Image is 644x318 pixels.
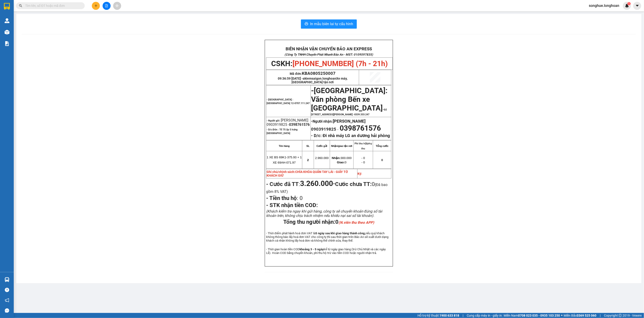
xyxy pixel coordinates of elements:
span: caret-down [635,4,639,8]
span: - STK nhận tiền COD: [266,202,318,208]
strong: Ghi chú/chính sách: [267,170,348,177]
span: 09:36:59 [DATE] - [278,77,347,84]
span: Đón : Tổ 75 ấp 5 hưng [GEOGRAPHIC_DATA] [267,128,297,135]
span: question-circle [5,288,9,292]
input: Tìm tên, số ĐT hoặc mã đơn [25,3,79,8]
span: 0 [335,219,374,225]
span: 0 [298,195,303,201]
strong: Đi nhà máy LG an dương hải phòng [323,133,390,138]
strong: (Công Ty TNHH Chuyển Phát Nhanh Bảo An - MST: 0109597835) [284,53,373,56]
span: CSKH: [271,59,388,68]
img: icon-new-feature [625,4,629,8]
span: - 0 [361,156,365,160]
strong: 5 ngày sau khi giao hàng thành công, [315,232,366,235]
span: - [300,179,335,188]
span: Hỗ trợ kỹ thuật: [418,313,459,318]
span: Người nhận: [311,119,366,132]
span: - [311,86,314,95]
span: search [19,4,22,7]
span: file-add [105,4,108,7]
img: warehouse-icon [5,30,9,35]
strong: Giao: [337,161,345,164]
button: caret-down [633,2,641,10]
strong: Cước chưa TT: [335,181,372,187]
span: KBA0805250007 [302,71,336,76]
button: plus [92,2,100,10]
strong: Nhận/giao tận nơi [331,145,352,147]
span: 0 [337,161,346,164]
img: warehouse-icon [5,18,9,23]
span: Mã đơn: [290,72,336,75]
span: (Khách kiểm tra ngay khi gửi hàng, công ty sẽ chuyển khoản đúng số tài khoản trên, không chịu trá... [266,209,382,218]
span: 2.960.000 [315,156,329,160]
span: songhue.longhoan [585,3,623,8]
span: [PHONE_NUMBER] (7h - 21h) [292,59,388,68]
span: Tổng thu người nhận: [283,219,374,225]
span: : [266,181,335,187]
span: 0398761576 [289,122,310,127]
strong: Phí thu hộ/phụ thu [355,142,372,150]
strong: - D/c: [267,128,297,135]
strong: BIÊN NHẬN VẬN CHUYỂN BẢO AN EXPRESS [286,46,372,51]
span: Miền Bắc [564,313,596,318]
img: solution-icon [5,41,9,46]
span: - [GEOGRAPHIC_DATA] : [GEOGRAPHIC_DATA] 12- [267,98,310,105]
strong: khoảng 3 - 5 ngày [300,248,324,251]
span: 300.000 [332,156,352,160]
strong: 0708 023 035 - 0935 103 250 [518,314,560,317]
strong: - Người gửi: [267,119,280,122]
span: In mẫu biên lai tự cấu hình [310,21,353,27]
span: CHÌA KHÓA QUẤN TAY LÁI - GIẤY TỜ KHÁCH GIỮ [267,170,348,177]
button: file-add [103,2,111,10]
img: logo-vxr [4,3,10,10]
span: aim [115,4,119,7]
button: aim [113,2,121,10]
span: copyright [619,314,622,317]
span: notification [5,298,9,302]
strong: 3.260.000 [300,179,333,188]
span: plus [94,4,98,7]
strong: Ký: [358,172,362,175]
span: 0339.333.247 [354,113,369,116]
span: [PERSON_NAME] 0903919825 [311,119,366,132]
span: Miền Nam [504,313,560,318]
span: | [463,313,463,318]
span: ⚪️ [561,315,562,316]
strong: 0369 525 060 [577,314,596,317]
strong: - D/c: [311,133,322,138]
span: - 0 [361,161,365,164]
strong: - Cước đã TT [266,181,299,187]
span: printer [305,22,308,26]
strong: Tên hàng [279,145,289,147]
span: 2 [307,158,309,162]
span: 0398761576 [340,124,381,132]
span: message [5,308,9,313]
span: 0 [381,158,383,162]
span: Cung cấp máy in - giấy in: [467,313,502,318]
span: | [600,313,600,318]
strong: SL [306,145,310,147]
em: (N.viên thu theo APP) [338,220,374,225]
strong: 1900 633 818 [439,314,459,317]
span: 1 XE BS 69K1-375.93 + 1 XE 69AH-071.97 [267,156,302,164]
sup: 1 [628,2,631,5]
span: akiemsaigon.longhoan [292,77,347,84]
strong: Cước gửi [317,145,327,147]
span: - Thời điểm phát hành hoá đơn VAT là nếu quý khách không thông báo lấy hoá đơn VAT cho công ty th... [266,232,388,242]
span: 1 [628,2,630,5]
span: - Thời gian hoàn tiền COD kể từ ngày giao hàng (trừ Chủ Nhật và các ngày Lễ). Hoàn COD bằng chuyể... [266,248,386,255]
span: [GEOGRAPHIC_DATA]: Văn phòng Bến xe [GEOGRAPHIC_DATA] [311,86,387,112]
strong: - [311,119,366,132]
span: : [266,195,303,201]
span: Xe máy, [GEOGRAPHIC_DATA] tận nơi [292,77,347,84]
strong: Tổng cước [376,145,388,147]
img: warehouse-icon [5,277,9,282]
span: 0707.111.247 [295,102,310,105]
button: printerIn mẫu biên lai tự cấu hình [301,19,357,29]
span: - [336,127,340,132]
strong: - Tiền thu hộ [266,195,297,201]
span: - [311,90,387,116]
span: [PERSON_NAME] 0903919825 - [267,118,310,127]
strong: Nhận: [332,156,341,160]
